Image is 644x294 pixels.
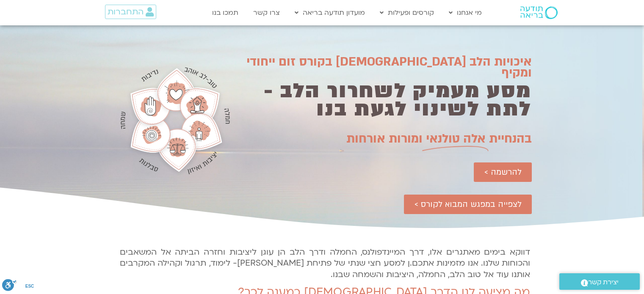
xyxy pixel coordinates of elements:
h1: איכויות הלב [DEMOGRAPHIC_DATA] בקורס זום ייחודי ומקיף [238,56,532,79]
img: תודעה בריאה [520,6,558,19]
a: קורסים ופעילות [376,5,438,21]
span: ומורות אורחות [346,130,423,147]
a: צרו קשר [249,5,284,21]
a: מועדון תודעה בריאה [290,5,369,21]
a: להרשמה > [474,162,532,182]
span: בהנחיית [489,130,532,147]
a: התחברות [105,5,156,19]
a: תמכו בנו [208,5,243,21]
span: יצירת קשר [588,277,619,288]
a: לצפייה במפגש המבוא לקורס > [404,195,532,214]
a: מי אנחנו [445,5,486,21]
span: להרשמה > [484,168,522,177]
span: דווקא בימים מאתגרים אלו, דרך המיינדפולנס, החמלה ודרך הלב הן עוגן ליציבות וחזרה הביתה אל המשאבים ו... [120,247,530,280]
span: התחברות [108,7,144,16]
span: לצפייה במפגש המבוא לקורס > [414,200,522,209]
a: יצירת קשר [559,273,640,290]
h1: מסע מעמיק לשחרור הלב - לתת לשינוי לגעת בנו [238,82,532,118]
